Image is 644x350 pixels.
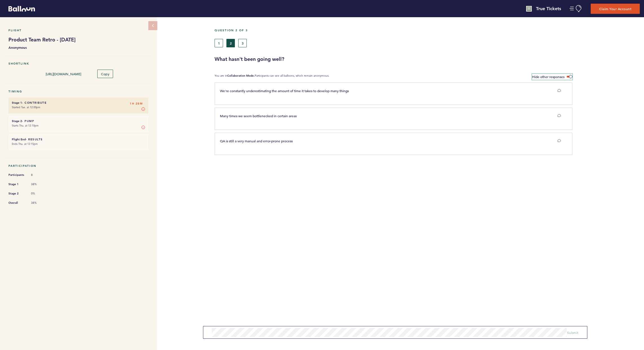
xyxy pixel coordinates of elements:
[8,181,25,187] span: Stage 1
[227,74,255,77] b: Collaboration Mode.
[215,74,329,80] p: You are in Participants can see all balloons, which remain anonymous.
[536,5,561,12] h4: True Tickets
[12,138,26,141] small: Flight End
[215,39,223,47] button: 1
[130,101,143,107] span: 1H 28M
[8,36,148,43] h1: Product Team Retro - [DATE]
[4,6,35,12] a: Balloon
[220,88,349,93] span: We're constantly underestimating the amount of time it takes to develop many things
[12,101,22,105] small: Stage 1
[8,62,148,65] h5: Shortlink
[226,39,235,47] button: 2
[8,164,148,168] h5: Participation
[567,330,579,335] span: Submit
[31,192,48,196] span: 0%
[31,173,48,177] span: 8
[215,56,640,63] h3: What hasn't been going well?
[238,39,247,47] button: 3
[8,45,148,50] b: Anonymous
[12,142,38,146] time: Ends Thu. at 12:15pm
[8,6,35,12] svg: Balloon
[31,182,48,186] span: 38%
[8,191,25,196] span: Stage 2
[12,101,145,105] h6: - Contribute
[8,28,148,32] h5: Flight
[215,28,640,32] h5: Question 2 of 3
[101,72,109,76] span: Copy
[12,124,39,127] time: Starts Thu. at 12:10pm
[570,5,582,12] button: Manage Account
[591,4,640,14] button: Claim Your Account
[220,139,293,143] span: QA is still a very manual and error-prone process
[532,74,564,79] span: Hide other responses
[220,114,297,118] span: Many times we seem bottlenecked in certain areas
[8,200,25,206] span: Overall
[31,201,48,205] span: 38%
[97,70,113,78] button: Copy
[12,119,145,123] h6: - Pump
[12,119,22,123] small: Stage 2
[12,138,145,141] h6: - Results
[12,105,40,109] time: Started Tue. at 12:00pm
[8,90,148,93] h5: Timing
[8,172,25,178] span: Participants
[567,330,579,335] button: Submit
